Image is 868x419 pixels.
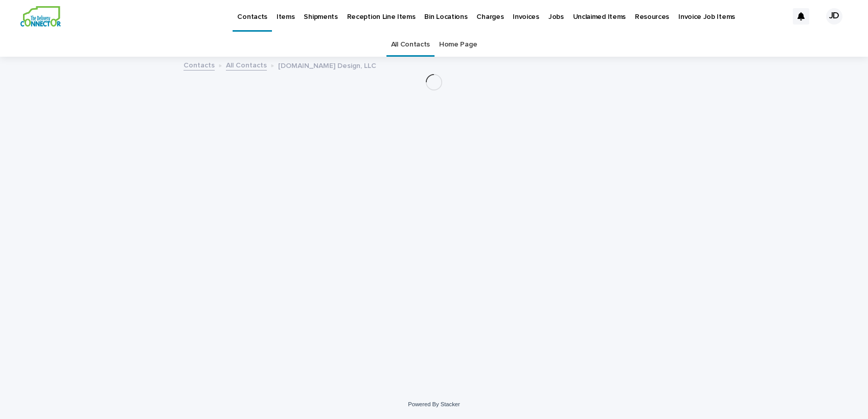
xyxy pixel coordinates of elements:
p: [DOMAIN_NAME] Design, LLC [278,59,376,71]
div: JD [826,8,842,25]
img: aCWQmA6OSGG0Kwt8cj3c [20,6,61,27]
a: Home Page [439,33,477,57]
a: Powered By Stacker [408,401,460,407]
a: Contacts [184,59,215,71]
a: All Contacts [226,59,267,71]
a: All Contacts [391,33,430,57]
